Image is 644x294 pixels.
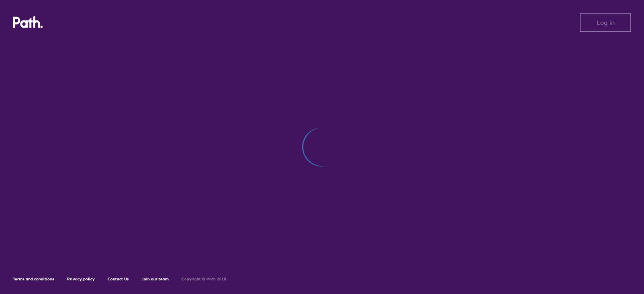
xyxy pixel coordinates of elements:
[142,276,169,282] a: Join our team
[580,13,631,32] button: Log in
[597,19,615,26] span: Log in
[13,276,54,282] a: Terms and conditions
[67,276,95,282] a: Privacy policy
[181,277,226,282] h6: Copyright © Path 2018
[108,276,129,282] a: Contact Us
